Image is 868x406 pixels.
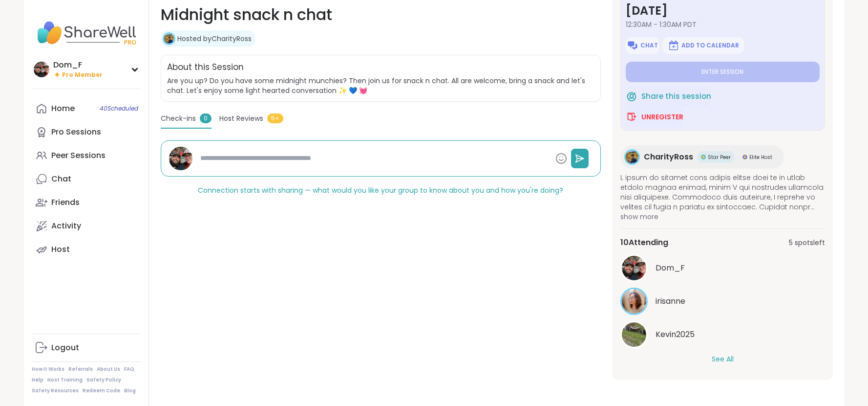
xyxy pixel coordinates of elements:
span: irisanne [656,295,685,307]
span: Host Reviews [219,113,263,124]
span: 5+ [267,113,283,123]
span: 5 spots left [789,238,825,248]
a: Safety Resources [32,387,79,394]
span: Elite Host [749,154,772,161]
h3: [DATE] [626,2,820,20]
a: Pro Sessions [32,120,141,144]
span: show more [620,212,825,222]
div: Friends [51,197,80,208]
span: 40 Scheduled [100,105,138,113]
a: Dom_FDom_F [620,254,825,282]
a: About Us [97,366,120,373]
img: Dom_F [169,147,192,170]
span: Enter session [701,68,743,76]
img: ShareWell Nav Logo [32,16,141,50]
span: 10 Attending [620,237,668,248]
h2: About this Session [167,61,244,74]
button: Enter session [626,62,820,82]
a: Redeem Code [83,387,120,394]
img: ShareWell Logomark [627,40,638,51]
a: Chat [32,167,141,191]
a: Peer Sessions [32,144,141,167]
a: Kevin2025Kevin2025 [620,321,825,348]
span: Connection starts with sharing — what would you like your group to know about you and how you're ... [198,185,563,195]
span: Add to Calendar [681,42,739,49]
img: ShareWell Logomark [668,40,679,51]
img: CharityRoss [626,151,638,163]
a: Activity [32,214,141,238]
img: Star Peer [701,155,706,159]
a: Home40Scheduled [32,97,141,120]
div: Activity [51,221,81,231]
img: Dom_F [622,256,646,280]
button: Share this session [626,86,711,107]
span: Dom_F [656,262,685,274]
button: Chat [626,37,659,54]
img: CharityRoss [164,34,174,44]
a: Blog [124,387,136,394]
button: Unregister [626,107,683,127]
div: Pro Sessions [51,127,101,137]
div: Peer Sessions [51,150,106,161]
span: Share this session [641,91,711,102]
img: Elite Host [742,155,747,159]
img: Dom_F [34,62,49,77]
a: Host Training [47,377,83,383]
h1: Midnight snack n chat [161,3,601,26]
span: Chat [640,42,658,49]
a: irisanneirisanne [620,288,825,315]
span: Star Peer [708,154,731,161]
span: 0 [200,113,212,123]
a: Friends [32,191,141,214]
div: Host [51,244,70,255]
a: Referrals [68,366,93,373]
a: Safety Policy [86,377,121,383]
div: Home [51,103,75,114]
a: FAQ [124,366,134,373]
img: irisanne [622,289,646,314]
button: See All [712,354,734,364]
span: L ipsum do sitamet cons adipis elitse doei te in utlab etdolo magnaa enimad, minim V qui nostrude... [620,173,825,212]
a: Help [32,377,43,383]
img: Kevin2025 [622,322,646,347]
span: Kevin2025 [656,329,695,340]
span: Are you up? Do you have some midnight munchies? Then join us for snack n chat. All are welcome, b... [167,76,594,95]
span: Check-ins [161,113,196,124]
div: Dom_F [53,60,103,70]
a: Host [32,238,141,261]
span: Unregister [641,112,683,122]
div: Logout [51,342,79,353]
span: 12:30AM - 1:30AM PDT [626,20,820,29]
img: ShareWell Logomark [626,90,637,102]
button: Add to Calendar [663,37,744,54]
img: ShareWell Logomark [626,111,637,123]
a: Logout [32,336,141,360]
a: CharityRossCharityRossStar PeerStar PeerElite HostElite Host [620,145,784,169]
a: Hosted byCharityRoss [177,34,252,44]
span: Pro Member [62,71,103,79]
div: Chat [51,174,71,184]
span: CharityRoss [644,151,693,163]
a: How It Works [32,366,64,373]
